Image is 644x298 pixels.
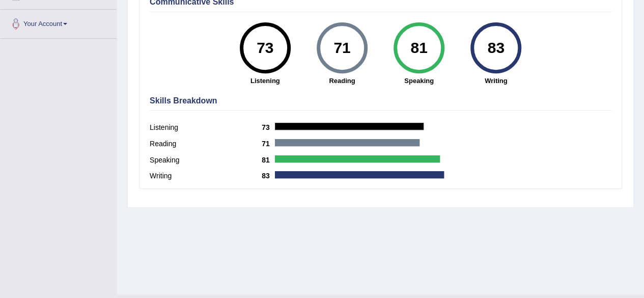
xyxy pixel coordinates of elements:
[400,26,437,69] div: 81
[1,10,117,35] a: Your Account
[323,26,360,69] div: 71
[150,139,262,149] label: Reading
[232,76,298,86] strong: Listening
[262,172,275,180] b: 83
[150,171,262,181] label: Writing
[262,156,275,164] b: 81
[150,155,262,166] label: Speaking
[478,26,515,69] div: 83
[262,123,275,131] b: 73
[385,76,452,86] strong: Speaking
[150,96,611,105] h4: Skills Breakdown
[246,26,284,69] div: 73
[309,76,375,86] strong: Reading
[463,76,529,86] strong: Writing
[262,140,275,148] b: 71
[150,122,262,133] label: Listening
